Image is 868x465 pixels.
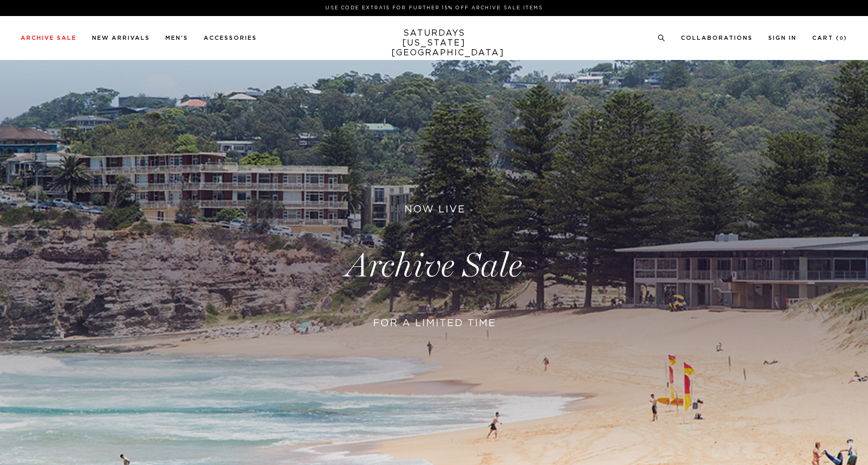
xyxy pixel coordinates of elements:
[92,35,150,41] a: New Arrivals
[768,35,797,41] a: Sign In
[21,35,77,41] a: Archive Sale
[25,4,843,12] p: Use Code EXTRA15 for Further 15% Off Archive Sale Items
[840,36,844,41] small: 0
[391,28,477,58] a: SATURDAYS[US_STATE][GEOGRAPHIC_DATA]
[681,35,753,41] a: Collaborations
[204,35,257,41] a: Accessories
[165,35,188,41] a: Men's
[812,35,847,41] a: Cart (0)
